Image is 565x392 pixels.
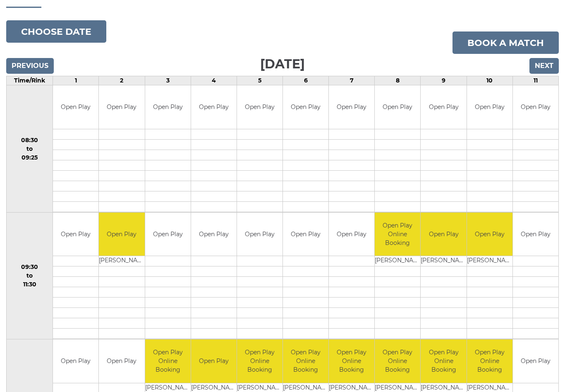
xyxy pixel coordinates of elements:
input: Next [529,58,559,74]
td: Open Play [513,339,558,383]
td: Open Play Online Booking [421,339,466,383]
input: Previous [6,58,54,74]
td: Open Play Online Booking [375,213,420,256]
td: [PERSON_NAME] [421,256,466,266]
td: Open Play [329,213,374,256]
td: Open Play Online Booking [237,339,282,383]
td: Open Play [53,339,98,383]
td: Open Play Online Booking [375,339,420,383]
td: Open Play [53,85,98,129]
td: [PERSON_NAME] [467,256,512,266]
td: Open Play [421,85,466,129]
button: Choose date [6,20,106,43]
td: 9 [421,76,467,85]
td: 6 [283,76,329,85]
td: Open Play [191,339,237,383]
td: 09:30 to 11:30 [7,212,53,339]
td: Open Play [145,85,191,129]
td: Open Play [513,85,558,129]
td: 3 [145,76,191,85]
td: Open Play [467,213,512,256]
td: Open Play [53,213,98,256]
td: Open Play [375,85,420,129]
td: 08:30 to 09:25 [7,85,53,213]
td: Open Play [283,85,328,129]
td: 10 [467,76,512,85]
td: 1 [53,76,99,85]
td: Open Play [99,85,144,129]
td: 11 [512,76,558,85]
td: Open Play [329,85,374,129]
td: Open Play [145,213,191,256]
td: Open Play [191,213,237,256]
td: 4 [191,76,237,85]
td: 8 [375,76,421,85]
td: Open Play [237,85,282,129]
td: Open Play [513,213,558,256]
td: Time/Rink [7,76,53,85]
a: Book a match [452,31,559,54]
td: Open Play [467,85,512,129]
td: 2 [99,76,145,85]
td: Open Play Online Booking [329,339,374,383]
td: Open Play Online Booking [145,339,191,383]
td: Open Play Online Booking [467,339,512,383]
td: [PERSON_NAME] [375,256,420,266]
td: Open Play [191,85,237,129]
td: Open Play [283,213,328,256]
td: Open Play [99,339,144,383]
td: Open Play Online Booking [283,339,328,383]
td: 5 [237,76,282,85]
td: 7 [329,76,375,85]
td: Open Play [237,213,282,256]
td: Open Play [99,213,144,256]
td: [PERSON_NAME] [99,256,144,266]
td: Open Play [421,213,466,256]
